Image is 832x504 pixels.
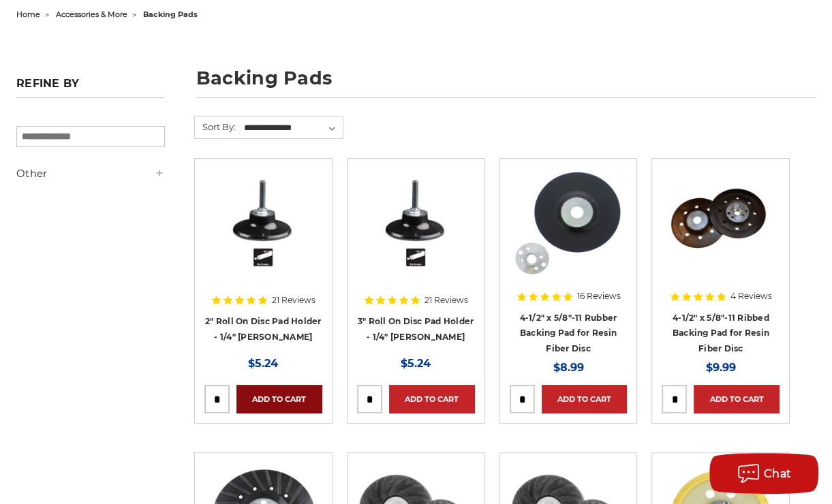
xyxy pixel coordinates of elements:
span: $8.99 [553,361,583,374]
a: Add to Cart [389,385,475,413]
a: 4-1/2" x 5/8"-11 Rubber Backing Pad for Resin Fiber Disc [520,313,617,353]
a: 3" Roll On Disc Pad Holder - 1/4" [PERSON_NAME] [358,316,474,342]
a: 4-1/2" Resin Fiber Disc Backing Pad Flexible Rubber [510,168,628,323]
a: Add to Cart [236,385,322,413]
button: Chat [709,453,818,494]
a: Add to Cart [542,385,628,413]
span: Chat [764,467,792,480]
span: $9.99 [706,361,736,374]
a: 2" Roll On Disc Pad Holder - 1/4" Shank [204,168,322,323]
a: Add to Cart [694,385,780,413]
h1: backing pads [196,69,816,98]
h5: Other [16,166,165,182]
select: Sort By: [242,118,343,138]
img: 4-1/2" Resin Fiber Disc Backing Pad Flexible Rubber [510,168,628,277]
a: 4-1/2" x 5/8"-11 Ribbed Backing Pad for Resin Fiber Disc [673,313,769,353]
img: 4.5 inch ribbed thermo plastic resin fiber disc backing pad [662,168,780,277]
span: backing pads [143,10,198,19]
h5: Refine by [16,77,165,98]
label: Sort By: [195,116,236,137]
img: 2" Roll On Disc Pad Holder - 1/4" Shank [204,168,322,277]
span: $5.24 [248,357,278,370]
a: 3" Roll On Disc Pad Holder - 1/4" Shank [357,168,475,323]
a: accessories & more [56,10,127,19]
a: home [16,10,40,19]
img: 3" Roll On Disc Pad Holder - 1/4" Shank [357,168,475,277]
a: 2" Roll On Disc Pad Holder - 1/4" [PERSON_NAME] [205,316,322,342]
span: $5.24 [401,357,431,370]
a: 4.5 inch ribbed thermo plastic resin fiber disc backing pad [662,168,780,323]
